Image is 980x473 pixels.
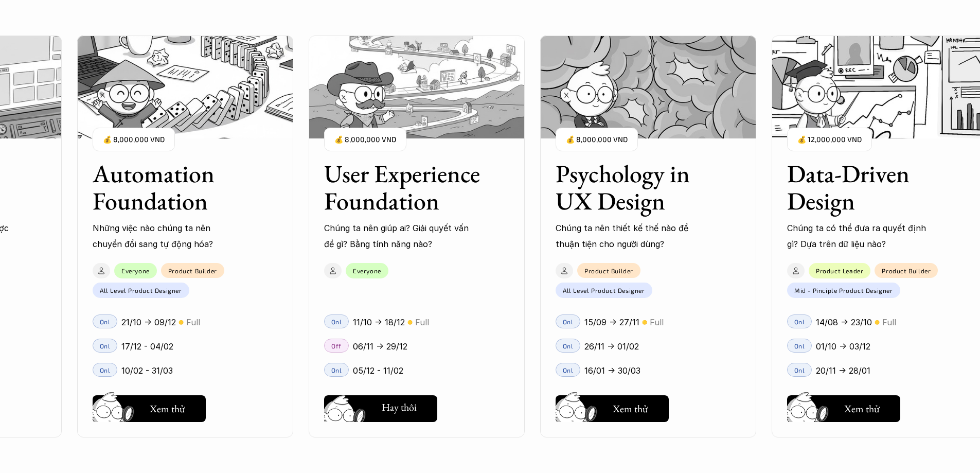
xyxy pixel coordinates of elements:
[794,318,805,325] p: Onl
[882,314,896,330] p: Full
[121,363,173,378] p: 10/02 - 31/03
[642,319,647,326] p: 🟡
[353,314,405,330] p: 11/10 -> 18/12
[93,391,206,422] a: Xem thử
[334,133,396,147] p: 💰 8,000,000 VND
[556,391,669,422] a: Xem thử
[331,366,342,374] p: Onl
[844,401,880,416] h5: Xem thử
[882,267,931,274] p: Product Builder
[816,267,863,274] p: Product Leader
[816,339,870,354] p: 01/10 -> 03/12
[794,366,805,374] p: Onl
[650,314,664,330] p: Full
[331,318,342,325] p: Onl
[353,363,403,378] p: 05/12 - 11/02
[794,287,893,294] p: Mid - Pinciple Product Designer
[324,160,484,215] h3: User Experience Foundation
[121,314,176,330] p: 21/10 -> 09/12
[556,160,715,215] h3: Psychology in UX Design
[566,133,628,147] p: 💰 8,000,000 VND
[584,314,639,330] p: 15/09 -> 27/11
[168,267,217,274] p: Product Builder
[563,318,574,325] p: Onl
[382,400,417,414] h5: Hay thôi
[787,395,900,422] button: Xem thử
[353,339,407,354] p: 06/11 -> 29/12
[100,318,111,325] p: Onl
[331,342,342,349] p: Off
[324,391,437,422] a: Hay thôi
[103,133,165,147] p: 💰 8,000,000 VND
[613,401,648,416] h5: Xem thử
[100,366,111,374] p: Onl
[324,395,437,422] button: Hay thôi
[816,363,870,378] p: 20/11 -> 28/01
[100,287,182,294] p: All Level Product Designer
[324,220,473,252] p: Chúng ta nên giúp ai? Giải quyết vấn đề gì? Bằng tính năng nào?
[415,314,429,330] p: Full
[186,314,200,330] p: Full
[563,342,574,349] p: Onl
[794,342,805,349] p: Onl
[179,319,184,326] p: 🟡
[150,401,185,416] h5: Xem thử
[584,363,640,378] p: 16/01 -> 30/03
[816,314,872,330] p: 14/08 -> 23/10
[787,391,900,422] a: Xem thử
[93,160,252,215] h3: Automation Foundation
[121,339,173,354] p: 17/12 - 04/02
[121,267,150,274] p: Everyone
[787,160,947,215] h3: Data-Driven Design
[584,267,633,274] p: Product Builder
[797,133,862,147] p: 💰 12,000,000 VND
[875,319,880,326] p: 🟡
[100,342,111,349] p: Onl
[563,366,574,374] p: Onl
[563,287,645,294] p: All Level Product Designer
[93,220,242,252] p: Những việc nào chúng ta nên chuyển đổi sang tự động hóa?
[584,339,639,354] p: 26/11 -> 01/02
[787,220,936,252] p: Chúng ta có thể đưa ra quyết định gì? Dựa trên dữ liệu nào?
[556,395,669,422] button: Xem thử
[556,220,705,252] p: Chúng ta nên thiết kế thế nào để thuận tiện cho người dùng?
[93,395,206,422] button: Xem thử
[407,319,413,326] p: 🟡
[353,267,381,274] p: Everyone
